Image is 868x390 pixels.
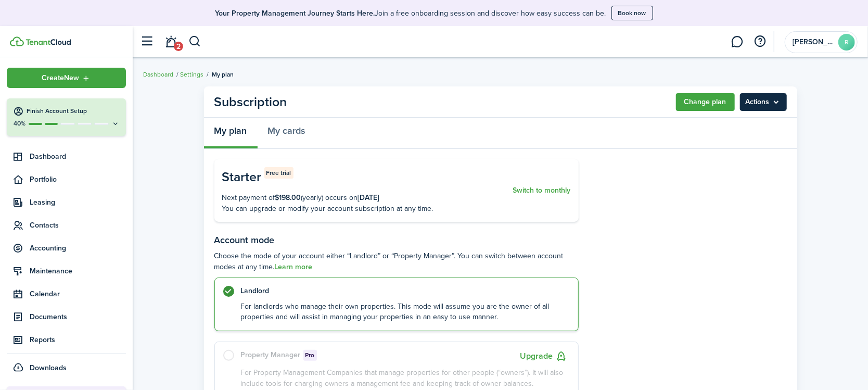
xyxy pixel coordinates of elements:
[30,288,126,299] span: Calendar
[241,368,568,389] p: For Property Management Companies that manage properties for other people (“owners”). It will als...
[222,167,262,187] h2: Starter
[212,70,234,79] span: My plan
[358,192,380,203] b: [DATE]
[188,33,201,51] button: Search
[222,192,508,203] p: Next payment of (yearly) occurs on
[241,286,270,296] control-radio-card-title: Landlord
[305,351,315,360] span: Pro
[30,362,67,373] span: Downloads
[676,93,735,111] button: Change plan
[161,29,181,55] a: Notifications
[30,243,126,254] span: Accounting
[30,174,126,185] span: Portfolio
[7,68,126,88] button: Open menu
[174,42,183,51] span: 2
[727,29,747,55] a: Messaging
[275,192,301,203] b: $198.00
[258,118,316,149] a: My cards
[214,235,579,245] settings-fieldset-title: Account mode
[241,301,568,323] p: For landlords who manage their own properties. This mode will assume you are the owner of all pro...
[27,107,120,116] h4: Finish Account Setup
[215,8,606,19] p: Join a free onboarding session and discover how easy success can be.
[513,167,571,214] button: Switch to monthly
[214,92,287,112] panel-main-title: Subscription
[30,220,126,231] span: Contacts
[7,330,126,350] a: Reports
[740,93,787,111] button: Open menu
[215,8,375,19] b: Your Property Management Journey Starts Here.
[30,266,126,276] span: Maintenance
[793,39,834,46] span: Robert
[241,350,317,363] span: Property Manager
[7,146,126,167] a: Dashboard
[30,151,126,162] span: Dashboard
[214,250,579,272] settings-fieldset-description: Choose the mode of your account either “Landlord” or “Property Manager”. You can switch between a...
[611,6,653,20] button: Book now
[740,93,787,111] menu-btn: Actions
[30,197,126,208] span: Leasing
[7,98,126,136] button: Finish Account Setup40%
[275,263,313,271] a: Learn more
[42,74,80,82] span: Create New
[751,33,769,51] button: Open resource center
[222,203,508,214] p: You can upgrade or modify your account subscription at any time.
[30,311,126,322] span: Documents
[266,168,291,178] span: Free trial
[180,70,203,79] a: Settings
[143,70,173,79] a: Dashboard
[13,119,26,128] p: 40%
[10,36,24,46] img: TenantCloud
[838,34,855,51] avatar-text: R
[30,334,126,345] span: Reports
[137,32,157,52] button: Open sidebar
[25,39,71,45] img: TenantCloud
[520,350,568,363] button: Property ManagerProFor Property Management Companies that manage properties for other people (“ow...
